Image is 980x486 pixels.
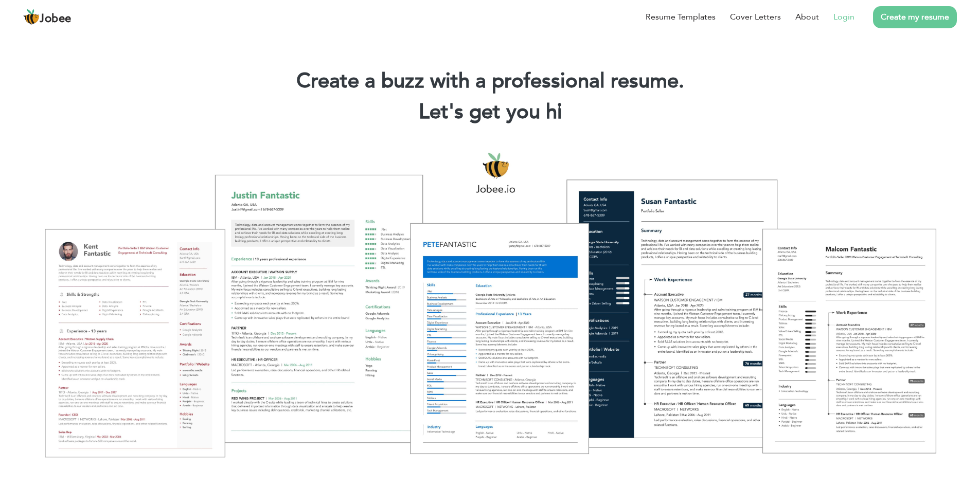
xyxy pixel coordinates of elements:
a: About [795,11,819,23]
span: get you hi [469,98,562,126]
span: | [557,98,562,126]
a: Login [833,11,854,23]
img: jobee.io [23,9,40,25]
span: Jobee [40,13,72,25]
a: Cover Letters [730,11,781,23]
a: Create my resume [873,6,957,28]
h2: Let's [15,99,965,125]
a: Resume Templates [646,11,716,23]
h1: Create a buzz with a professional resume. [15,68,965,95]
a: Jobee [23,9,72,25]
